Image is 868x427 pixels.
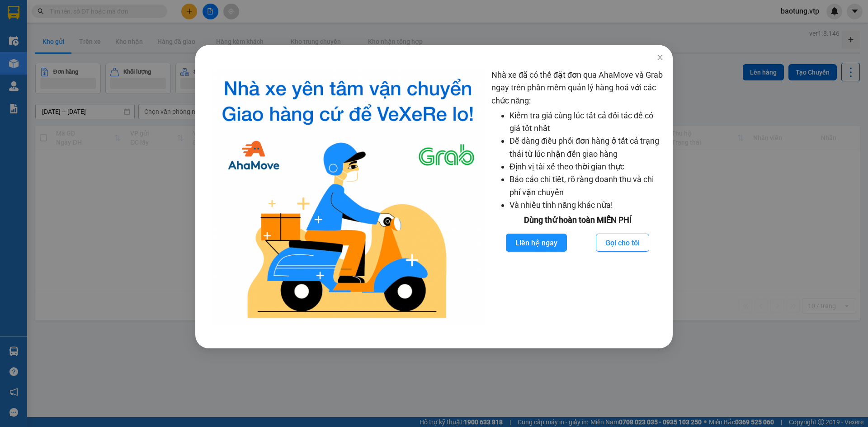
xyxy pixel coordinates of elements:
[509,173,664,199] li: Báo cáo chi tiết, rõ ràng doanh thu và chi phí vận chuyển
[647,45,673,70] button: Close
[605,237,640,249] span: Gọi cho tôi
[212,69,484,326] img: logo
[509,135,664,160] li: Dễ dàng điều phối đơn hàng ở tất cả trạng thái từ lúc nhận đến giao hàng
[506,234,567,252] button: Liên hệ ngay
[509,109,664,135] li: Kiểm tra giá cùng lúc tất cả đối tác để có giá tốt nhất
[656,54,664,61] span: close
[596,234,649,252] button: Gọi cho tôi
[491,69,664,326] div: Nhà xe đã có thể đặt đơn qua AhaMove và Grab ngay trên phần mềm quản lý hàng hoá với các chức năng:
[509,199,664,211] li: Và nhiều tính năng khác nữa!
[509,160,664,173] li: Định vị tài xế theo thời gian thực
[491,214,664,226] div: Dùng thử hoàn toàn MIỄN PHÍ
[515,237,557,249] span: Liên hệ ngay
